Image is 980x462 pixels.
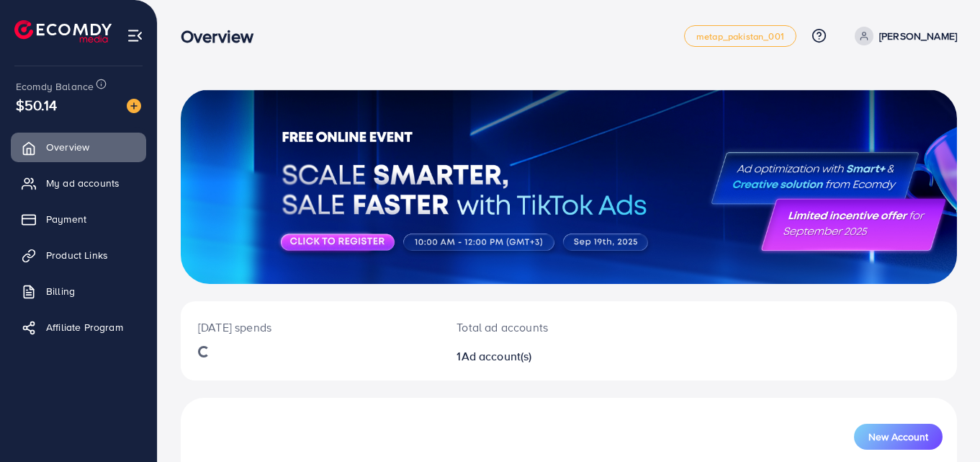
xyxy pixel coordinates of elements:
a: Affiliate Program [11,313,146,342]
img: logo [14,20,112,43]
button: New Account [854,424,943,450]
span: Billing [46,284,75,298]
span: metap_pakistan_001 [696,32,784,41]
a: Product Links [11,241,146,270]
span: Payment [46,212,86,226]
img: menu [127,27,143,44]
span: Product Links [46,248,108,262]
h2: 1 [457,350,616,363]
span: New Account [868,432,928,442]
a: Overview [11,133,146,161]
p: Total ad accounts [457,319,616,336]
a: metap_pakistan_001 [684,25,796,47]
span: Ecomdy Balance [16,79,94,94]
span: Overview [46,140,89,154]
a: Billing [11,277,146,306]
p: [DATE] spends [198,319,422,336]
span: Ad account(s) [462,348,532,364]
a: My ad accounts [11,169,146,197]
span: $50.14 [16,94,57,115]
span: Affiliate Program [46,320,123,334]
h3: Overview [181,26,265,47]
a: [PERSON_NAME] [849,27,957,45]
span: My ad accounts [46,176,120,190]
a: Payment [11,205,146,234]
img: image [127,99,141,113]
p: [PERSON_NAME] [879,27,957,45]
